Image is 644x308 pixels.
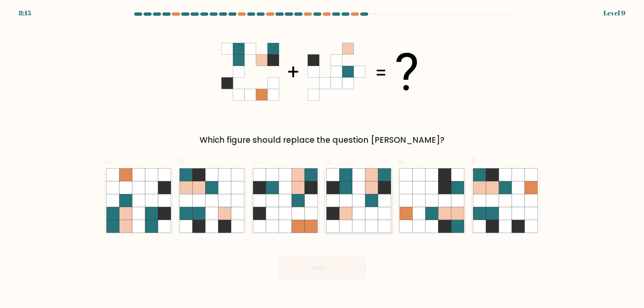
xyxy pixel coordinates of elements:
[19,8,31,18] div: 8:15
[105,155,113,168] span: a.
[251,155,259,168] span: c.
[603,8,625,18] div: Level 9
[278,257,366,279] button: Next
[398,155,406,168] span: e.
[325,155,333,168] span: d.
[178,155,186,168] span: b.
[471,155,476,168] span: f.
[109,134,535,146] div: Which figure should replace the question [PERSON_NAME]?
